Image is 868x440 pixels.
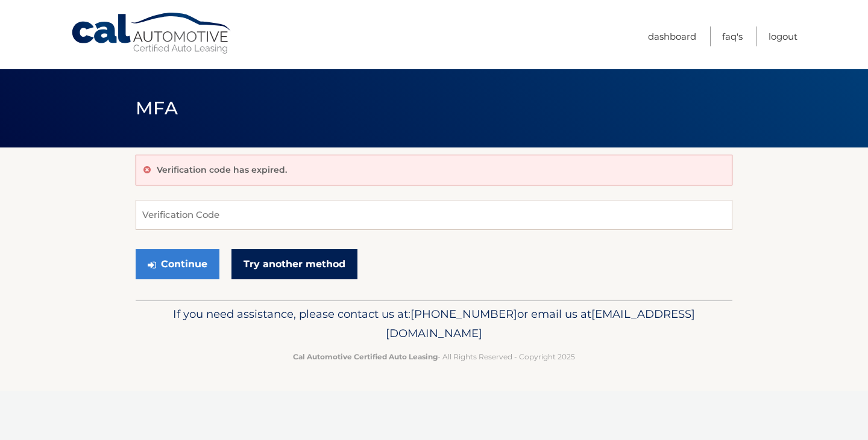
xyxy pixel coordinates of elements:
a: Dashboard [648,26,696,46]
p: Verification code has expired. [157,164,287,175]
p: If you need assistance, please contact us at: or email us at [143,305,725,343]
span: [EMAIL_ADDRESS][DOMAIN_NAME] [386,307,695,340]
p: - All Rights Reserved - Copyright 2025 [143,350,725,363]
a: Cal Automotive [71,12,233,55]
span: [PHONE_NUMBER] [410,307,517,321]
span: MFA [136,97,178,119]
a: FAQ's [722,26,743,46]
button: Continue [136,249,219,279]
a: Logout [769,26,797,46]
strong: Cal Automotive Certified Auto Leasing [293,352,438,361]
input: Verification Code [136,200,732,230]
a: Try another method [231,249,357,279]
